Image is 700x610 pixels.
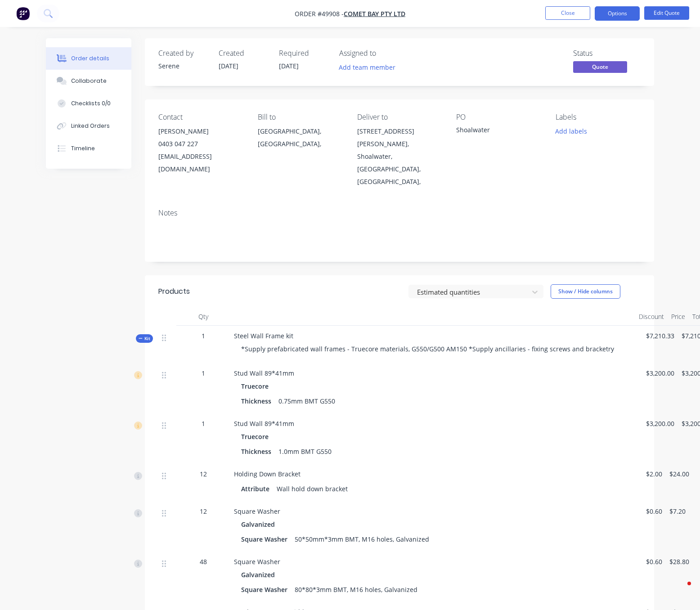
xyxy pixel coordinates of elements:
div: Deliver to [357,113,442,121]
div: Galvanized [241,568,278,581]
div: Discount [635,308,668,326]
button: Timeline [46,137,131,160]
div: Truecore [241,380,272,393]
button: Options [595,6,640,21]
div: 80*80*3mm BMT, M16 holes, Galvanized [291,583,421,596]
span: 12 [200,507,207,516]
div: Price [668,308,689,326]
div: PO [456,113,541,121]
span: $2.00 [646,469,662,479]
span: $7.20 [669,507,686,516]
div: Checklists 0/0 [71,99,111,108]
span: $24.00 [669,469,689,479]
div: [GEOGRAPHIC_DATA], [GEOGRAPHIC_DATA], [258,125,343,150]
span: Square Washer [234,557,280,566]
div: Status [573,49,641,58]
div: Truecore [241,430,272,443]
span: $28.80 [669,557,689,566]
span: 48 [200,557,207,566]
div: 0.75mm BMT G550 [275,395,339,408]
div: Required [279,49,328,58]
div: Created [219,49,268,58]
div: Thickness [241,445,275,458]
div: Order details [71,54,109,63]
span: Stud Wall 89*41mm [234,419,294,428]
span: $3,200.00 [646,419,674,428]
div: [EMAIL_ADDRESS][DOMAIN_NAME] [158,150,243,175]
div: [GEOGRAPHIC_DATA], [GEOGRAPHIC_DATA], [258,125,343,154]
div: 0403 047 227 [158,138,243,150]
span: Quote [573,61,627,72]
div: Created by [158,49,208,58]
span: Kit [139,335,150,342]
div: Products [158,286,190,297]
div: 1.0mm BMT G550 [275,445,335,458]
a: Comet Bay Pty Ltd [344,9,405,18]
div: Notes [158,209,641,217]
span: $0.60 [646,507,662,516]
button: Linked Orders [46,115,131,137]
span: Order #49908 - [295,9,344,18]
span: *Supply prefabricated wall frames - Truecore materials, G550/G500 AM150 *Supply ancillaries - fix... [241,345,614,353]
div: [PERSON_NAME] [158,125,243,138]
div: Square Washer [241,533,291,546]
span: $7,210.33 [646,331,674,341]
span: Square Washer [234,507,280,516]
button: Edit Quote [644,6,689,20]
div: Galvanized [241,518,278,531]
div: Wall hold down bracket [273,482,351,495]
div: Shoalwater, [GEOGRAPHIC_DATA], [GEOGRAPHIC_DATA], [357,150,442,188]
div: Collaborate [71,77,107,85]
button: Checklists 0/0 [46,92,131,115]
span: 1 [202,331,205,341]
button: Add labels [551,125,592,137]
div: Contact [158,113,243,121]
button: Close [545,6,590,20]
span: Holding Down Bracket [234,470,301,478]
div: Bill to [258,113,343,121]
div: Timeline [71,144,95,152]
span: $3,200.00 [646,368,674,378]
div: Thickness [241,395,275,408]
button: Order details [46,47,131,70]
div: 50*50mm*3mm BMT, M16 holes, Galvanized [291,533,433,546]
div: [STREET_ADDRESS][PERSON_NAME],Shoalwater, [GEOGRAPHIC_DATA], [GEOGRAPHIC_DATA], [357,125,442,188]
img: Factory [16,7,30,20]
button: Add team member [339,61,400,73]
div: Serene [158,61,208,71]
span: $0.60 [646,557,662,566]
div: Labels [556,113,641,121]
div: Square Washer [241,583,291,596]
span: 12 [200,469,207,479]
div: Assigned to [339,49,429,58]
span: Stud Wall 89*41mm [234,369,294,377]
span: 1 [202,419,205,428]
div: [STREET_ADDRESS][PERSON_NAME], [357,125,442,150]
button: Collaborate [46,70,131,92]
button: Add team member [334,61,400,73]
div: Linked Orders [71,122,110,130]
iframe: Intercom live chat [669,579,691,601]
button: Kit [136,334,153,343]
button: Show / Hide columns [551,284,620,299]
div: Shoalwater [456,125,541,138]
div: Qty [176,308,230,326]
div: [PERSON_NAME]0403 047 227[EMAIL_ADDRESS][DOMAIN_NAME] [158,125,243,175]
span: 1 [202,368,205,378]
span: Steel Wall Frame kit [234,332,293,340]
span: [DATE] [279,62,299,70]
div: Attribute [241,482,273,495]
span: [DATE] [219,62,238,70]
